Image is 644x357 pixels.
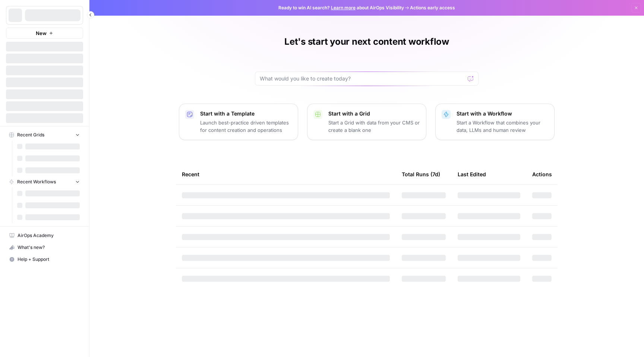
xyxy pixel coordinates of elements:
[410,4,455,11] span: Actions early access
[6,241,83,253] button: What's new?
[6,176,83,187] button: Recent Workflows
[17,132,44,138] span: Recent Grids
[6,28,83,39] button: New
[179,104,298,140] button: Start with a TemplateLaunch best-practice driven templates for content creation and operations
[457,110,548,117] p: Start with a Workflow
[402,164,440,184] div: Total Runs (7d)
[6,242,83,253] div: What's new?
[328,110,420,117] p: Start with a Grid
[532,164,552,184] div: Actions
[36,29,47,37] span: New
[200,110,292,117] p: Start with a Template
[200,119,292,134] p: Launch best-practice driven templates for content creation and operations
[331,5,356,10] a: Learn more
[17,178,56,185] span: Recent Workflows
[6,230,83,241] a: AirOps Academy
[457,119,548,134] p: Start a Workflow that combines your data, LLMs and human review
[435,104,555,140] button: Start with a WorkflowStart a Workflow that combines your data, LLMs and human review
[18,256,80,263] span: Help + Support
[182,164,390,184] div: Recent
[284,36,449,48] h1: Let's start your next content workflow
[328,119,420,134] p: Start a Grid with data from your CMS or create a blank one
[260,75,465,82] input: What would you like to create today?
[6,253,83,265] button: Help + Support
[307,104,426,140] button: Start with a GridStart a Grid with data from your CMS or create a blank one
[6,129,83,140] button: Recent Grids
[458,164,486,184] div: Last Edited
[18,232,80,239] span: AirOps Academy
[278,4,404,11] span: Ready to win AI search? about AirOps Visibility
